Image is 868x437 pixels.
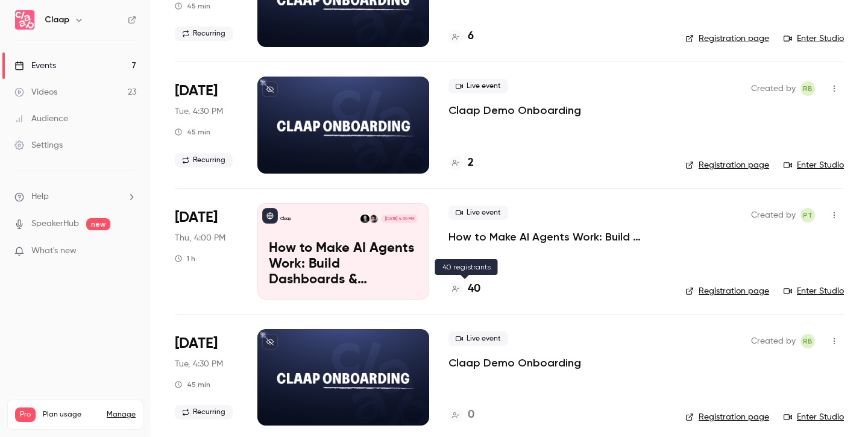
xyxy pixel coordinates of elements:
a: Registration page [685,159,769,171]
img: Claap [15,10,34,30]
div: 45 min [175,380,210,389]
span: [DATE] [175,208,218,227]
a: 6 [448,28,474,45]
span: Recurring [175,153,233,168]
a: Manage [107,410,136,420]
span: Recurring [175,27,233,41]
span: [DATE] 4:00 PM [381,215,417,223]
a: SpeakerHub [31,218,79,230]
span: What's new [31,245,77,257]
img: Robin Bonduelle [360,215,369,223]
div: 45 min [175,1,210,11]
span: Created by [751,81,796,96]
div: 45 min [175,127,210,137]
a: 40 [448,281,480,297]
div: Videos [14,86,57,98]
span: Live event [448,206,508,220]
h6: Claap [45,14,69,26]
span: RB [803,334,813,348]
div: Settings [14,139,63,151]
a: 2 [448,155,474,171]
span: [DATE] [175,81,218,101]
span: Created by [751,334,796,348]
p: How to Make AI Agents Work: Build Dashboards & Automations with Claap MCP [269,241,418,288]
h4: 2 [468,155,474,171]
span: Live event [448,79,508,93]
a: Registration page [685,33,769,45]
span: Robin Bonduelle [800,81,815,96]
span: [DATE] [175,334,218,353]
span: Tue, 4:30 PM [175,105,223,118]
a: How to Make AI Agents Work: Build Dashboards & Automations with Claap MCP [448,230,666,244]
span: Live event [448,332,508,346]
iframe: Noticeable Trigger [122,246,136,257]
div: Events [14,60,56,72]
a: Registration page [685,411,769,423]
a: Claap Demo Onboarding [448,103,581,118]
span: Created by [751,208,796,222]
span: RB [803,81,813,96]
span: Pro [15,407,36,422]
a: 0 [448,407,474,423]
div: 1 h [175,254,195,263]
a: Claap Demo Onboarding [448,356,581,370]
span: new [86,218,110,230]
a: Enter Studio [784,411,844,423]
a: Enter Studio [784,285,844,297]
h4: 6 [468,28,474,45]
div: Sep 9 Tue, 5:30 PM (Europe/Paris) [175,77,238,173]
span: Tue, 4:30 PM [175,358,223,370]
span: Pierre Touzeau [800,208,815,222]
h4: 0 [468,407,474,423]
a: Enter Studio [784,159,844,171]
li: help-dropdown-opener [14,190,136,203]
div: Sep 11 Thu, 4:00 PM (Europe/Lisbon) [175,203,238,300]
span: Help [31,190,49,203]
div: Audience [14,113,68,125]
a: Enter Studio [784,33,844,45]
span: Robin Bonduelle [800,334,815,348]
span: Thu, 4:00 PM [175,232,225,244]
div: Sep 16 Tue, 5:30 PM (Europe/Paris) [175,329,238,426]
img: Pierre Touzeau [370,215,378,223]
h4: 40 [468,281,480,297]
span: Plan usage [43,410,99,420]
span: Recurring [175,405,233,420]
a: How to Make AI Agents Work: Build Dashboards & Automations with Claap MCPClaapPierre TouzeauRobin... [257,203,429,300]
p: Claap [280,216,291,222]
a: Registration page [685,285,769,297]
span: PT [803,208,813,222]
